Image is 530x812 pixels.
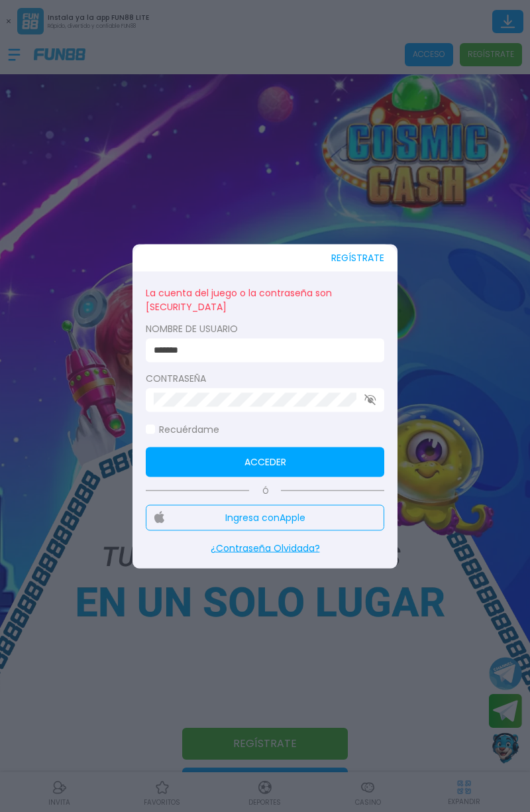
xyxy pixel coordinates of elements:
[146,485,384,496] p: Ó
[146,447,384,477] button: Acceder
[146,541,384,555] p: ¿Contraseña Olvidada?
[146,504,384,530] button: Ingresa conApple
[331,244,384,271] button: REGÍSTRATE
[146,371,384,385] label: Contraseña
[146,284,384,315] p: La cuenta del juego o la contraseña son [SECURITY_DATA]
[146,422,219,436] label: Recuérdame
[146,321,384,335] label: Nombre de usuario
